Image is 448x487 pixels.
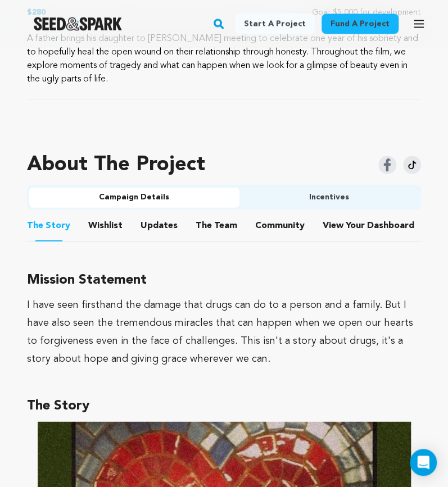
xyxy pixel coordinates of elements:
div: Open Intercom Messenger [410,449,437,476]
span: Story [27,219,70,232]
p: A father brings his daughter to [PERSON_NAME] meeting to celebrate one year of his sobriety and t... [27,31,421,85]
h1: About The Project [27,153,205,176]
a: Fund a project [322,13,399,34]
a: Start a project [235,13,315,34]
a: ViewYourDashboard [323,219,417,232]
span: Dashboard [367,219,414,232]
h3: The Story [27,394,421,417]
h3: Mission Statement [27,268,421,291]
a: Seed&Spark Homepage [34,17,122,30]
div: I have seen firsthand the damage that drugs can do to a person and a family. But I have also seen... [27,295,421,367]
span: Wishlist [88,219,123,232]
span: Team [196,219,237,232]
img: Seed&Spark Logo Dark Mode [34,17,122,30]
img: Seed&Spark Tiktok Icon [403,156,421,174]
span: Community [255,219,305,232]
span: Your [323,219,417,232]
img: Seed&Spark Facebook Icon [378,156,396,174]
span: Updates [141,219,178,232]
button: Campaign Details [29,187,239,207]
span: The [27,219,43,232]
button: Incentives [239,187,419,207]
span: The [196,219,212,232]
